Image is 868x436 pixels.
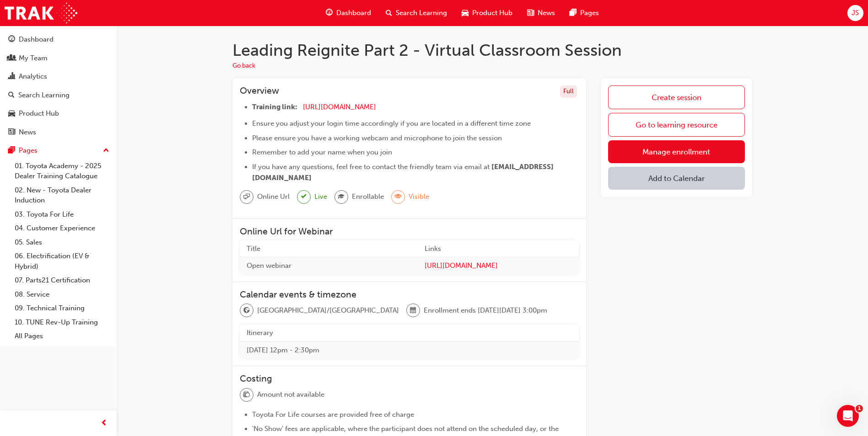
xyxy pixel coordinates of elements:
span: Dashboard [336,8,371,18]
span: prev-icon [101,418,108,429]
span: money-icon [243,389,250,401]
span: JS [852,8,859,18]
a: [URL][DOMAIN_NAME] [425,261,572,271]
span: car-icon [8,110,15,118]
a: 02. New - Toyota Dealer Induction [11,183,113,207]
a: 10. TUNE Rev-Up Training [11,315,113,330]
span: news-icon [527,7,534,19]
span: eye-icon [395,191,401,203]
span: Remember to add your name when you join [252,148,392,156]
span: Enrollable [352,191,384,202]
a: 09. Technical Training [11,301,113,315]
span: calendar-icon [410,305,416,317]
span: globe-icon [243,305,250,317]
span: chart-icon [8,73,15,81]
button: Go back [232,61,255,71]
h1: Leading Reignite Part 2 - Virtual Classroom Session [232,40,752,60]
iframe: Intercom live chat [837,405,859,427]
a: [URL][DOMAIN_NAME] [303,103,376,111]
span: tick-icon [301,191,307,202]
img: Trak [5,3,77,23]
span: Search Learning [396,8,447,18]
a: guage-iconDashboard [318,4,378,22]
a: My Team [4,50,113,67]
span: Amount not available [257,389,324,400]
span: Pages [580,8,599,18]
a: 06. Electrification (EV & Hybrid) [11,249,113,273]
a: 03. Toyota For Life [11,207,113,222]
div: My Team [19,53,48,64]
h3: Costing [240,373,579,384]
span: Visible [409,191,429,202]
div: Search Learning [18,90,70,101]
span: search-icon [386,7,392,19]
a: News [4,124,113,141]
span: news-icon [8,128,15,137]
span: Enrollment ends [DATE][DATE] 3:00pm [424,305,547,316]
a: 07. Parts21 Certification [11,273,113,287]
span: 1 [856,405,863,412]
div: Full [560,85,577,98]
span: search-icon [8,91,15,100]
span: If you have any questions, feel free to contact the friendly team via email at [252,163,490,171]
span: Toyota For Life courses are provided free of charge [252,410,414,419]
div: Product Hub [19,108,59,119]
span: guage-icon [326,7,333,19]
a: Search Learning [4,87,113,104]
a: Go to learning resource [608,113,745,137]
span: Training link: [252,103,297,111]
span: up-icon [103,145,109,157]
a: pages-iconPages [562,4,606,22]
h3: Online Url for Webinar [240,226,579,237]
span: sessionType_ONLINE_URL-icon [243,191,250,203]
button: Pages [4,142,113,159]
span: pages-icon [8,147,15,155]
a: Manage enrollment [608,140,745,163]
a: 08. Service [11,287,113,302]
span: graduationCap-icon [338,191,345,203]
a: Product Hub [4,105,113,122]
a: Dashboard [4,31,113,48]
a: news-iconNews [520,4,562,22]
span: News [538,8,555,18]
span: pages-icon [570,7,577,19]
th: Itinerary [240,324,579,341]
span: Open webinar [247,261,291,270]
span: [GEOGRAPHIC_DATA]/[GEOGRAPHIC_DATA] [257,305,399,316]
div: Dashboard [19,34,54,45]
h3: Calendar events & timezone [240,289,579,300]
span: car-icon [462,7,469,19]
a: search-iconSearch Learning [378,4,454,22]
a: car-iconProduct Hub [454,4,520,22]
td: [DATE] 12pm - 2:30pm [240,341,579,358]
button: Add to Calendar [608,167,745,190]
th: Links [418,240,579,257]
span: people-icon [8,54,15,63]
span: Ensure you adjust your login time accordingly if you are located in a different time zone [252,119,531,128]
span: Please ensure you have a working webcam and microphone to join the session [252,134,502,142]
button: DashboardMy TeamAnalyticsSearch LearningProduct HubNews [4,29,113,142]
span: Live [314,191,327,202]
div: Analytics [19,71,47,82]
span: Online Url [257,191,290,202]
span: guage-icon [8,36,15,44]
a: Analytics [4,68,113,85]
a: 01. Toyota Academy - 2025 Dealer Training Catalogue [11,159,113,183]
div: News [19,127,36,138]
button: JS [847,5,863,21]
a: 05. Sales [11,235,113,250]
span: [EMAIL_ADDRESS][DOMAIN_NAME] [252,163,554,182]
span: Product Hub [472,8,512,18]
a: All Pages [11,329,113,343]
a: Create session [608,85,745,109]
div: Pages [19,145,38,156]
a: 04. Customer Experience [11,221,113,235]
h3: Overview [240,85,279,98]
th: Title [240,240,418,257]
